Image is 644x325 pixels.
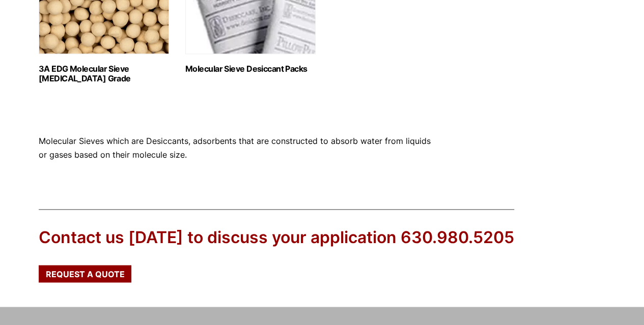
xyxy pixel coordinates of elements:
span: Request a Quote [46,270,125,278]
h2: Molecular Sieve Desiccant Packs [185,64,316,74]
p: Molecular Sieves which are Desiccants, adsorbents that are constructed to absorb water from liqui... [39,134,433,162]
h2: 3A EDG Molecular Sieve [MEDICAL_DATA] Grade [39,64,169,83]
div: Contact us [DATE] to discuss your application 630.980.5205 [39,226,514,249]
a: Request a Quote [39,265,131,282]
